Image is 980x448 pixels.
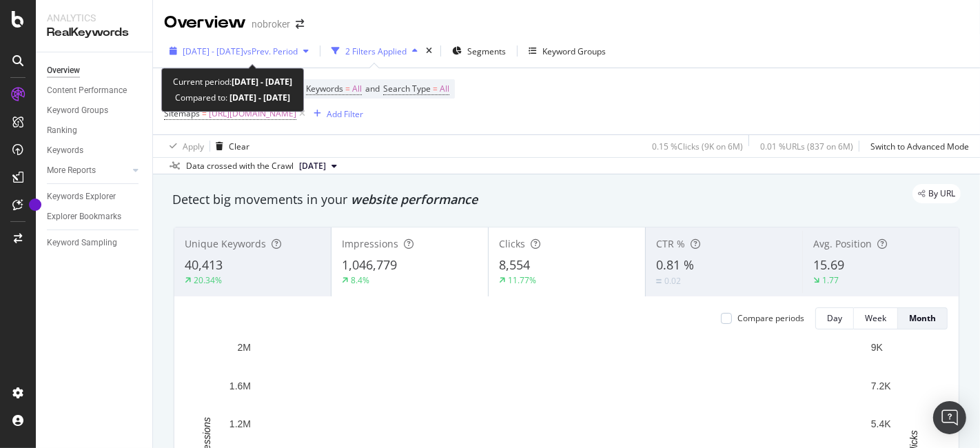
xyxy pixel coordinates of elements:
div: Overview [47,63,80,78]
div: Apply [183,141,204,152]
button: Clear [210,135,249,157]
div: Compare periods [737,312,804,324]
span: = [202,108,207,119]
img: Equal [656,279,662,283]
text: 7.2K [871,380,891,391]
div: Keyword Groups [542,45,606,57]
a: Content Performance [47,83,143,98]
span: 1,046,779 [342,256,397,273]
div: Keyword Sampling [47,236,117,250]
span: 15.69 [813,256,844,273]
span: Unique Keywords [185,237,266,250]
span: Sitemaps [164,108,200,119]
span: Impressions [342,237,398,250]
div: legacy label [912,184,961,203]
div: Keyword Groups [47,103,108,118]
div: 0.02 [664,275,681,287]
div: 2 Filters Applied [345,45,407,57]
span: = [433,83,438,94]
div: Content Performance [47,83,127,98]
span: All [440,79,449,99]
span: CTR % [656,237,685,250]
div: arrow-right-arrow-left [296,19,304,29]
div: Keywords Explorer [47,190,116,204]
div: 0.01 % URLs ( 837 on 6M ) [760,141,853,152]
a: More Reports [47,163,129,178]
div: Ranking [47,123,77,138]
div: Clear [229,141,249,152]
span: 2025 Jul. 7th [299,160,326,172]
div: Month [909,312,936,324]
span: All [352,79,362,99]
a: Explorer Bookmarks [47,210,143,224]
span: 40,413 [185,256,223,273]
div: Compared to: [175,90,290,106]
div: Current period: [173,74,292,90]
div: nobroker [252,17,290,31]
span: Search Type [383,83,431,94]
div: Add Filter [327,108,363,120]
button: Apply [164,135,204,157]
span: 0.81 % [656,256,694,273]
div: Switch to Advanced Mode [870,141,969,152]
div: 0.15 % Clicks ( 9K on 6M ) [652,141,743,152]
button: Month [898,307,948,329]
div: More Reports [47,163,96,178]
text: 2M [238,342,251,353]
div: 8.4% [351,274,369,286]
button: Segments [447,40,511,62]
div: times [423,44,435,58]
span: [URL][DOMAIN_NAME] [209,104,296,123]
div: Data crossed with the Crawl [186,160,294,172]
a: Keyword Sampling [47,236,143,250]
div: 1.77 [822,274,839,286]
div: 20.34% [194,274,222,286]
button: [DATE] [294,158,343,174]
a: Overview [47,63,143,78]
span: Keywords [306,83,343,94]
b: [DATE] - [DATE] [227,92,290,104]
div: Keywords [47,143,83,158]
div: RealKeywords [47,25,141,41]
button: Day [815,307,854,329]
span: Avg. Position [813,237,872,250]
text: 1.2M [229,418,251,429]
span: Segments [467,45,506,57]
span: vs Prev. Period [243,45,298,57]
span: and [365,83,380,94]
div: Open Intercom Messenger [933,401,966,434]
span: [DATE] - [DATE] [183,45,243,57]
div: Week [865,312,886,324]
div: Analytics [47,11,141,25]
a: Keywords Explorer [47,190,143,204]
button: Keyword Groups [523,40,611,62]
span: 8,554 [499,256,530,273]
button: Add Filter [308,105,363,122]
span: By URL [928,190,955,198]
span: = [345,83,350,94]
text: 5.4K [871,418,891,429]
div: Day [827,312,842,324]
text: 9K [871,342,884,353]
div: 11.77% [508,274,536,286]
button: [DATE] - [DATE]vsPrev. Period [164,40,314,62]
text: 1.6M [229,380,251,391]
a: Keyword Groups [47,103,143,118]
div: Explorer Bookmarks [47,210,121,224]
div: Overview [164,11,246,34]
span: Clicks [499,237,525,250]
b: [DATE] - [DATE] [232,77,292,88]
a: Keywords [47,143,143,158]
div: Tooltip anchor [29,198,41,211]
a: Ranking [47,123,143,138]
button: 2 Filters Applied [326,40,423,62]
button: Week [854,307,898,329]
button: Switch to Advanced Mode [865,135,969,157]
